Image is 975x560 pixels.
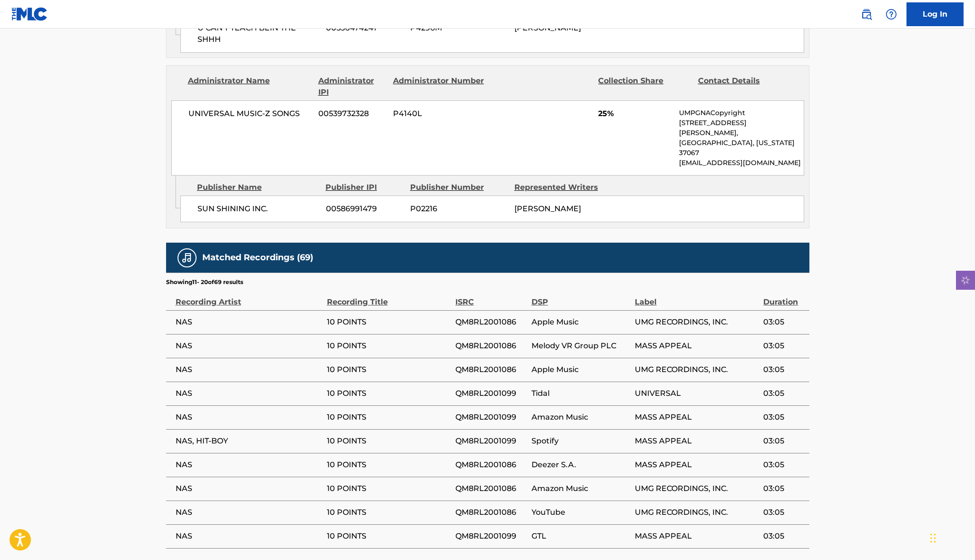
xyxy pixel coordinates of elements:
[176,435,322,447] span: NAS, HIT-BOY
[532,286,630,308] div: DSP
[11,7,48,21] img: MLC Logo
[176,316,322,328] span: NAS
[886,9,897,20] img: help
[455,412,527,423] span: QM8RL2001099
[327,388,451,399] span: 10 POINTS
[635,340,758,352] span: MASS APPEAL
[176,459,322,471] span: NAS
[679,108,803,118] p: UMPGNACopyright
[532,435,630,447] span: Spotify
[176,286,322,308] div: Recording Artist
[763,388,804,399] span: 03:05
[763,435,804,447] span: 03:05
[763,286,804,308] div: Duration
[679,138,803,158] p: [GEOGRAPHIC_DATA], [US_STATE] 37067
[455,286,527,308] div: ISRC
[455,340,527,352] span: QM8RL2001086
[455,483,527,494] span: QM8RL2001086
[197,22,319,45] span: U CAN'T TEACH BEIN THE SHHH
[176,412,322,423] span: NAS
[635,412,758,423] span: MASS APPEAL
[763,412,804,423] span: 03:05
[197,182,318,193] div: Publisher Name
[318,108,386,119] span: 00539732328
[635,483,758,494] span: UMG RECORDINGS, INC.
[327,340,451,352] span: 10 POINTS
[635,507,758,518] span: UMG RECORDINGS, INC.
[176,388,322,399] span: NAS
[181,252,193,264] img: Matched Recordings
[410,203,507,215] span: P02216
[176,483,322,494] span: NAS
[455,531,527,542] span: QM8RL2001099
[635,286,758,308] div: Label
[188,75,311,98] div: Administrator Name
[327,286,451,308] div: Recording Title
[532,340,630,352] span: Melody VR Group PLC
[598,108,672,119] span: 25%
[882,5,901,24] div: Help
[393,75,485,98] div: Administrator Number
[327,412,451,423] span: 10 POINTS
[679,118,803,138] p: [STREET_ADDRESS][PERSON_NAME],
[532,364,630,375] span: Apple Music
[176,531,322,542] span: NAS
[455,507,527,518] span: QM8RL2001086
[188,108,312,119] span: UNIVERSAL MUSIC-Z SONGS
[906,2,964,26] a: Log In
[532,483,630,494] span: Amazon Music
[455,364,527,375] span: QM8RL2001086
[532,531,630,542] span: GTL
[635,531,758,542] span: MASS APPEAL
[176,340,322,352] span: NAS
[930,524,936,552] div: Drag
[927,514,975,560] iframe: Chat Widget
[318,75,386,98] div: Administrator IPI
[635,316,758,328] span: UMG RECORDINGS, INC.
[326,203,403,215] span: 00586991479
[763,340,804,352] span: 03:05
[455,459,527,471] span: QM8RL2001086
[679,158,803,168] p: [EMAIL_ADDRESS][DOMAIN_NAME]
[455,435,527,447] span: QM8RL2001099
[635,364,758,375] span: UMG RECORDINGS, INC.
[327,459,451,471] span: 10 POINTS
[327,483,451,494] span: 10 POINTS
[176,507,322,518] span: NAS
[763,531,804,542] span: 03:05
[410,182,507,193] div: Publisher Number
[455,316,527,328] span: QM8RL2001086
[327,364,451,375] span: 10 POINTS
[532,459,630,471] span: Deezer S.A.
[166,278,243,286] p: Showing 11 - 20 of 69 results
[635,435,758,447] span: MASS APPEAL
[202,252,313,263] h5: Matched Recordings (69)
[635,388,758,399] span: UNIVERSAL
[763,459,804,471] span: 03:05
[532,412,630,423] span: Amazon Music
[763,364,804,375] span: 03:05
[532,507,630,518] span: YouTube
[763,483,804,494] span: 03:05
[197,203,319,215] span: SUN SHINING INC.
[327,316,451,328] span: 10 POINTS
[514,204,581,213] span: [PERSON_NAME]
[532,388,630,399] span: Tidal
[532,316,630,328] span: Apple Music
[393,108,485,119] span: P4140L
[455,388,527,399] span: QM8RL2001099
[327,531,451,542] span: 10 POINTS
[327,435,451,447] span: 10 POINTS
[763,316,804,328] span: 03:05
[514,182,611,193] div: Represented Writers
[327,507,451,518] span: 10 POINTS
[635,459,758,471] span: MASS APPEAL
[763,507,804,518] span: 03:05
[698,75,790,98] div: Contact Details
[176,364,322,375] span: NAS
[861,9,872,20] img: search
[857,5,876,24] a: Public Search
[325,182,403,193] div: Publisher IPI
[598,75,690,98] div: Collection Share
